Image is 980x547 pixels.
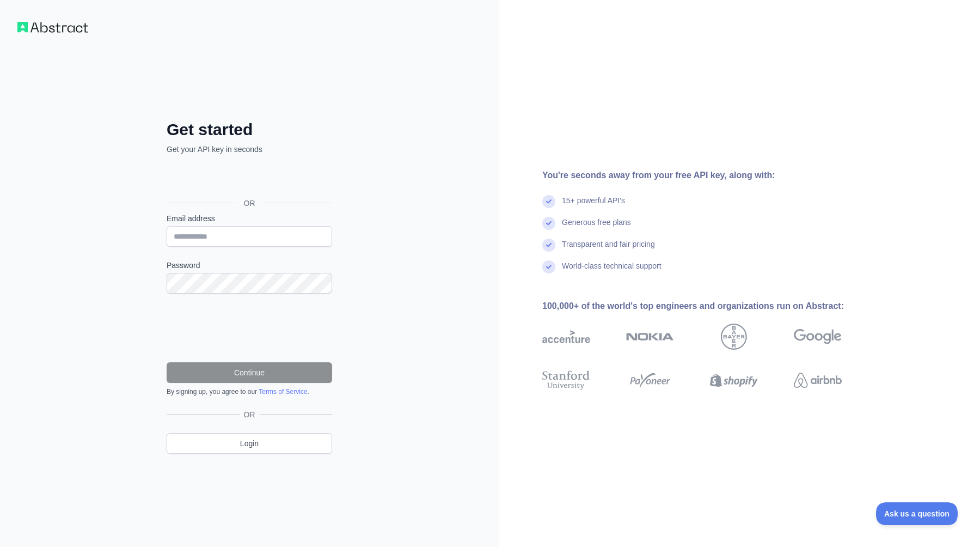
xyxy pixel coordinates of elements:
[542,368,590,392] img: stanford university
[167,260,332,271] label: Password
[542,169,877,182] div: You're seconds away from your free API key, along with:
[562,260,661,282] div: World-class technical support
[542,195,555,208] img: check mark
[721,324,747,350] img: bayer
[542,239,555,252] img: check mark
[240,409,260,420] span: OR
[167,120,332,139] h2: Get started
[235,198,264,209] span: OR
[794,368,842,392] img: airbnb
[167,307,332,349] iframe: reCAPTCHA
[876,502,958,525] iframe: Toggle Customer Support
[562,239,655,260] div: Transparent and fair pricing
[167,387,332,396] div: By signing up, you agree to our .
[167,144,332,155] p: Get your API key in seconds
[710,368,758,392] img: shopify
[542,300,877,313] div: 100,000+ of the world's top engineers and organizations run on Abstract:
[259,388,307,396] a: Terms of Service
[542,324,590,350] img: accenture
[794,324,842,350] img: google
[626,324,674,350] img: nokia
[167,362,332,383] button: Continue
[17,22,88,33] img: Workflow
[626,368,674,392] img: payoneer
[542,217,555,230] img: check mark
[167,213,332,224] label: Email address
[562,217,631,239] div: Generous free plans
[562,195,625,217] div: 15+ powerful API's
[161,167,335,191] iframe: [Googleでログイン]ボタン
[167,433,332,454] a: Login
[542,260,555,273] img: check mark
